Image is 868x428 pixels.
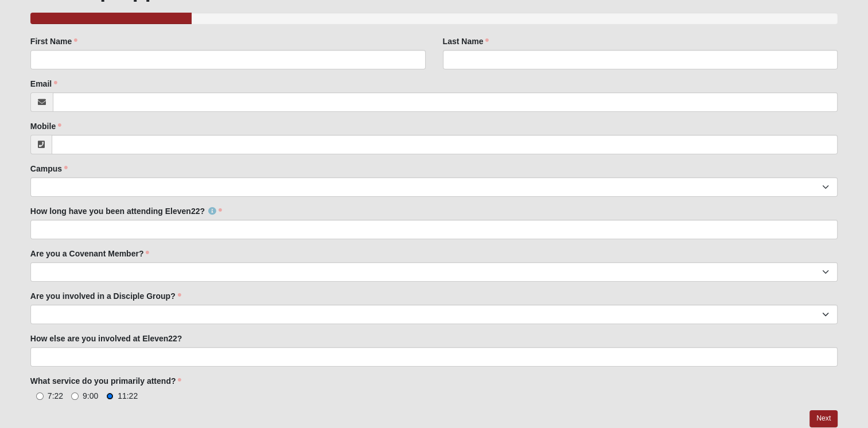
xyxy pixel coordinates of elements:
[30,163,68,174] label: Campus
[106,392,114,400] input: 11:22
[30,120,61,132] label: Mobile
[809,410,838,427] a: Next
[30,205,222,217] label: How long have you been attending Eleven22?
[30,78,57,90] label: Email
[83,391,98,400] span: 9:00
[118,391,138,400] span: 11:22
[30,375,182,387] label: What service do you primarily attend?
[71,392,79,400] input: 9:00
[48,391,63,400] span: 7:22
[443,36,489,47] label: Last Name
[36,392,44,400] input: 7:22
[30,36,77,47] label: First Name
[30,248,150,259] label: Are you a Covenant Member?
[30,333,182,344] label: How else are you involved at Eleven22?
[30,290,181,302] label: Are you involved in a Disciple Group?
